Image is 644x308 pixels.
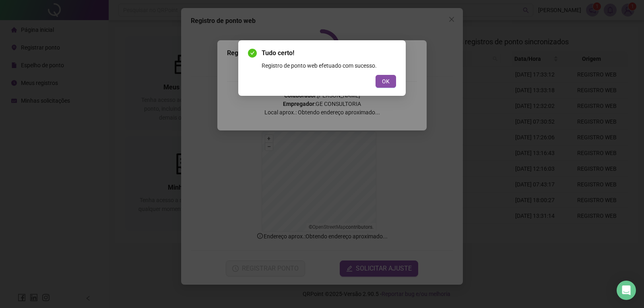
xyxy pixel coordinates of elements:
span: Tudo certo! [262,48,396,58]
span: OK [382,77,390,86]
span: check-circle [248,49,257,58]
div: Registro de ponto web efetuado com sucesso. [262,61,396,70]
button: OK [376,75,396,88]
div: Open Intercom Messenger [617,281,636,300]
